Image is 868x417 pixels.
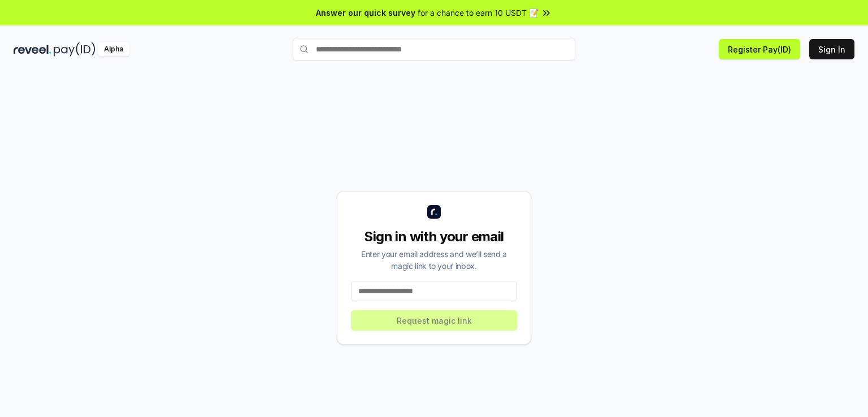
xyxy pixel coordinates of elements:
[316,7,415,19] span: Answer our quick survey
[418,7,539,19] span: for a chance to earn 10 USDT 📝
[14,42,51,57] img: reveel_dark
[98,42,129,57] div: Alpha
[719,39,800,59] button: Register Pay(ID)
[54,42,96,57] img: pay_id
[351,248,517,272] div: Enter your email address and we’ll send a magic link to your inbox.
[809,39,854,59] button: Sign In
[427,205,441,219] img: logo_small
[351,228,517,246] div: Sign in with your email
